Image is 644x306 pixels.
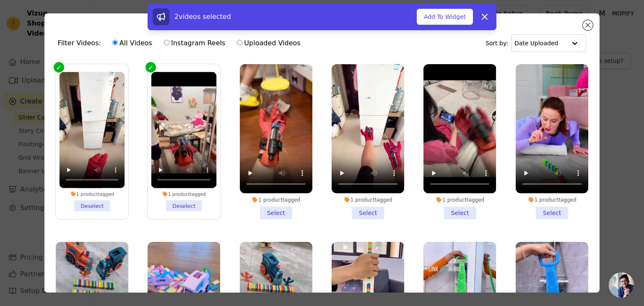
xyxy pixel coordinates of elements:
span: 2 videos selected [174,13,231,21]
label: Uploaded Videos [236,38,301,49]
div: 1 product tagged [59,191,125,197]
div: 1 product tagged [240,197,312,203]
div: 1 product tagged [332,197,404,203]
div: 1 product tagged [151,191,217,197]
button: Add To Widget [417,9,473,25]
label: All Videos [112,38,153,49]
div: 1 product tagged [423,197,496,203]
div: Sort by: [486,34,587,52]
label: Instagram Reels [164,38,226,49]
div: Filter Videos: [58,34,305,53]
a: Open chat [609,272,634,298]
div: 1 product tagged [516,197,588,203]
